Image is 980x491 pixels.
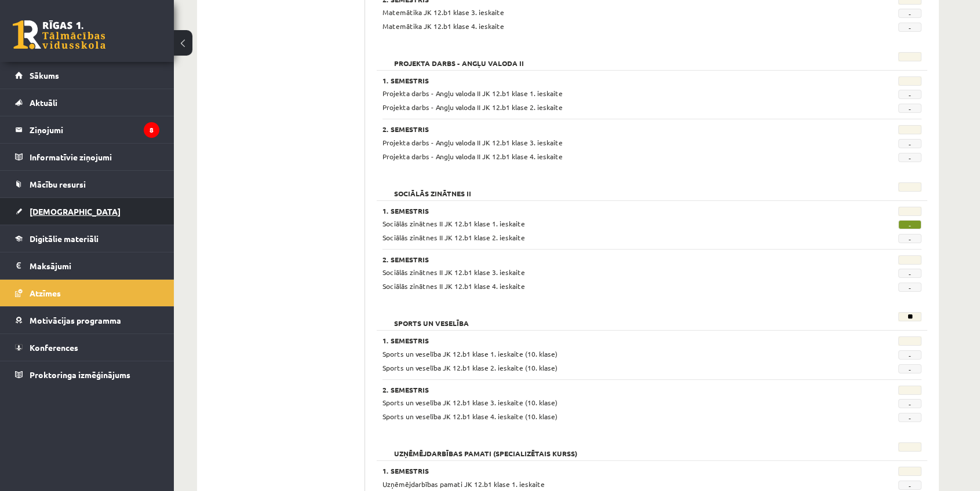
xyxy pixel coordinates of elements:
a: Rīgas 1. Tālmācības vidusskola [13,20,105,49]
span: - [898,220,921,229]
span: - [898,153,921,162]
span: - [898,364,921,373]
legend: Maksājumi [30,252,159,279]
h3: 1. Semestris [382,467,829,475]
span: Mācību resursi [30,179,86,189]
span: - [898,234,921,243]
a: Mācību resursi [15,171,159,197]
legend: Informatīvie ziņojumi [30,144,159,170]
span: - [898,283,921,292]
i: 8 [144,122,159,138]
span: Projekta darbs - Angļu valoda II JK 12.b1 klase 1. ieskaite [382,89,563,98]
h3: 2. Semestris [382,255,829,263]
span: Matemātika JK 12.b1 klase 4. ieskaite [382,21,504,31]
span: Atzīmes [30,288,61,298]
a: Informatīvie ziņojumi [15,144,159,170]
span: Digitālie materiāli [30,233,99,244]
a: Motivācijas programma [15,307,159,334]
a: Ziņojumi8 [15,116,159,143]
span: - [898,481,921,490]
span: Aktuāli [30,97,57,108]
span: Uzņēmējdarbības pamati JK 12.b1 klase 1. ieskaite [382,479,545,489]
legend: Ziņojumi [30,116,159,143]
h3: 2. Semestris [382,125,829,133]
span: Sākums [30,70,59,80]
span: Projekta darbs - Angļu valoda II JK 12.b1 klase 2. ieskaite [382,102,563,112]
a: Digitālie materiāli [15,225,159,252]
span: - [898,90,921,99]
a: [DEMOGRAPHIC_DATA] [15,198,159,225]
span: - [898,139,921,148]
span: - [898,9,921,18]
h3: 1. Semestris [382,207,829,215]
span: - [898,269,921,278]
h3: 1. Semestris [382,336,829,345]
span: - [898,104,921,113]
span: Sociālās zinātnes II JK 12.b1 klase 1. ieskaite [382,219,525,228]
span: Projekta darbs - Angļu valoda II JK 12.b1 klase 3. ieskaite [382,138,563,147]
span: [DEMOGRAPHIC_DATA] [30,206,121,217]
h2: Projekta darbs - Angļu valoda II [382,52,535,64]
a: Sākums [15,62,159,89]
span: Projekta darbs - Angļu valoda II JK 12.b1 klase 4. ieskaite [382,152,563,161]
span: - [898,413,921,422]
span: Sociālās zinātnes II JK 12.b1 klase 4. ieskaite [382,281,525,291]
span: Sociālās zinātnes II JK 12.b1 klase 3. ieskaite [382,268,525,277]
h2: Sociālās zinātnes II [382,182,483,194]
a: Proktoringa izmēģinājums [15,361,159,388]
span: Sports un veselība JK 12.b1 klase 2. ieskaite (10. klase) [382,363,558,372]
span: - [898,399,921,408]
span: Matemātika JK 12.b1 klase 3. ieskaite [382,8,504,17]
span: Sports un veselība JK 12.b1 klase 1. ieskaite (10. klase) [382,349,558,358]
a: Atzīmes [15,280,159,306]
h3: 1. Semestris [382,76,829,85]
a: Konferences [15,334,159,361]
span: - [898,350,921,360]
h3: 2. Semestris [382,386,829,394]
h2: Uzņēmējdarbības pamati (Specializētais kurss) [382,442,589,454]
span: Motivācijas programma [30,315,121,325]
span: - [898,23,921,32]
span: Sports un veselība JK 12.b1 klase 3. ieskaite (10. klase) [382,398,558,407]
span: Sports un veselība JK 12.b1 klase 4. ieskaite (10. klase) [382,412,558,421]
span: Sociālās zinātnes II JK 12.b1 klase 2. ieskaite [382,233,525,242]
a: Aktuāli [15,89,159,116]
span: Proktoringa izmēģinājums [30,369,130,380]
span: Konferences [30,342,78,353]
a: Maksājumi [15,252,159,279]
h2: Sports un veselība [382,312,480,324]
